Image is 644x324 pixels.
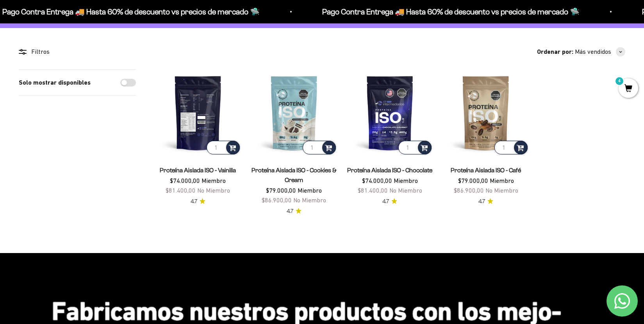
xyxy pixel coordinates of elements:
div: Filtros [19,47,136,57]
span: No Miembro [485,187,518,194]
span: $79.000,00 [458,177,488,184]
span: Miembro [202,177,226,184]
a: 4.74.7 de 5.0 estrellas [382,197,397,206]
a: Proteína Aislada ISO - Vainilla [160,167,236,174]
span: Ordenar por: [537,47,573,57]
img: Proteína Aislada ISO - Vainilla [155,69,241,156]
a: 4.74.7 de 5.0 estrellas [287,207,301,216]
span: $74.000,00 [170,177,200,184]
button: Más vendidos [575,47,625,57]
span: 4.7 [191,197,197,206]
span: $81.400,00 [166,187,196,194]
span: $86.900,00 [262,197,292,204]
span: $79.000,00 [266,187,296,194]
a: Proteína Aislada ISO - Café [451,167,521,174]
a: 4 [619,85,638,93]
span: 4.7 [382,197,389,206]
span: No Miembro [293,197,326,204]
span: Más vendidos [575,47,611,57]
span: No Miembro [197,187,230,194]
a: Proteína Aislada ISO - Cookies & Cream [252,167,337,183]
a: Proteína Aislada ISO - Chocolate [347,167,432,174]
span: No Miembro [389,187,422,194]
span: Miembro [298,187,322,194]
span: 4.7 [478,197,485,206]
p: Pago Contra Entrega 🚚 Hasta 60% de descuento vs precios de mercado 🛸 [2,5,259,18]
span: Miembro [394,177,418,184]
a: 4.74.7 de 5.0 estrellas [191,197,205,206]
span: 4.7 [287,207,293,216]
span: Miembro [490,177,514,184]
span: $86.900,00 [454,187,484,194]
label: Solo mostrar disponibles [19,78,91,88]
span: $74.000,00 [362,177,392,184]
p: Pago Contra Entrega 🚚 Hasta 60% de descuento vs precios de mercado 🛸 [321,5,579,18]
mark: 4 [615,76,624,86]
a: 4.74.7 de 5.0 estrellas [478,197,493,206]
span: $81.400,00 [358,187,388,194]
